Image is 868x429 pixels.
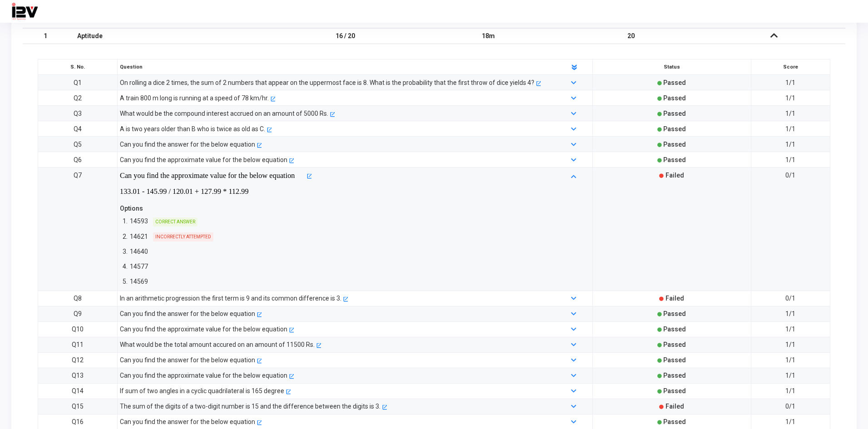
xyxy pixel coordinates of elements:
div: In an arithmetic progression the first term is 9 and its common difference is 3. [120,293,341,303]
div: Can you find the answer for the below equation [120,309,255,319]
td: 20 [560,28,703,44]
div: Question [115,62,554,72]
td: Q6 [38,152,118,168]
td: Q8 [38,291,118,306]
span: Passed [663,110,686,117]
div: 14569 [130,276,148,286]
mat-icon: open_in_new [256,312,261,317]
div: 14621 [130,232,148,242]
span: Failed [666,295,684,302]
span: Passed [663,341,686,348]
span: 1/1 [785,125,795,133]
mat-icon: open_in_new [306,174,311,179]
span: Failed [666,403,684,410]
div: 14640 [130,247,148,256]
div: Can you find the answer for the below equation [120,139,255,149]
td: Q2 [38,90,118,106]
td: Q1 [38,75,118,90]
mat-icon: open_in_new [343,297,348,302]
div: What would be the total amount accured on an amount of 11500 Rs. [120,340,315,350]
th: Score [751,59,830,75]
div: What would be the compound interest accrued on an amount of 5000 Rs. [120,108,328,118]
span: 1/1 [785,356,795,364]
span: Failed [666,172,684,179]
td: Q3 [38,106,118,121]
span: 1/1 [785,94,795,102]
mat-icon: open_in_new [289,374,294,379]
div: 18m [426,29,551,44]
div: Can you find the answer for the below equation [120,417,255,427]
td: Q4 [38,121,118,137]
mat-icon: open_in_new [256,420,261,425]
span: 0/1 [785,403,795,410]
div: Can you find the answer for the below equation [120,355,255,365]
p: Can you find the approximate value for the below equation [120,170,306,181]
span: Passed [663,310,686,317]
mat-icon: open_in_new [266,128,271,133]
mat-icon: open_in_new [256,143,261,148]
span: Passed [663,156,686,163]
span: 1/1 [785,156,795,163]
span: Passed [663,325,686,333]
div: Can you find the approximate value for the below equation [120,370,287,380]
div: 14577 [130,261,148,271]
span: 1/1 [785,418,795,425]
span: 1/1 [785,341,795,348]
div: Can you find the approximate value for the below equation [120,324,287,334]
span: CORRECT ANSWER [153,217,197,227]
span: Passed [663,372,686,379]
span: 1/1 [785,79,795,86]
div: On rolling a dice 2 times, the sum of 2 numbers that appear on the uppermost face is 8. What is t... [120,78,534,88]
span: 1/1 [785,110,795,117]
th: S. No. [38,59,118,75]
span: 1/1 [785,325,795,333]
span: Passed [663,141,686,148]
span: 1/1 [785,141,795,148]
mat-icon: open_in_new [289,328,294,333]
td: 16 / 20 [274,28,417,44]
span: 1/1 [785,310,795,317]
span: 0/1 [785,172,795,179]
span: Passed [663,387,686,394]
span: 133.01 - 145.99 / 120.01 + 127.99 * 112.99 [120,187,249,196]
span: 4. [120,261,130,271]
mat-icon: open_in_new [270,97,275,102]
span: Passed [663,125,686,133]
span: Passed [663,356,686,364]
span: 1/1 [785,372,795,379]
span: 1. [120,216,130,226]
div: A train 800 m long is running at a speed of 78 km/hr. [120,93,269,103]
mat-icon: open_in_new [382,405,387,410]
td: Q5 [38,137,118,152]
mat-icon: open_in_new [536,81,541,86]
span: Passed [663,79,686,86]
td: Q15 [38,399,118,414]
td: Q7 [38,168,118,291]
td: Q12 [38,352,118,368]
span: Passed [663,418,686,425]
mat-icon: open_in_new [330,112,335,117]
span: 0/1 [785,295,795,302]
div: 14593 [130,216,148,226]
img: logo [11,2,38,20]
td: Q11 [38,337,118,352]
span: 2. [120,232,130,242]
div: Options [120,203,143,213]
td: Q13 [38,368,118,383]
mat-icon: open_in_new [289,158,294,163]
mat-icon: open_in_new [256,359,261,364]
span: Passed [663,94,686,102]
div: Aptitude [77,29,265,44]
span: 3. [120,247,130,256]
div: The sum of the digits of a two-digit number is 15 and the difference between the digits is 3. [120,401,380,411]
th: Status [592,59,751,75]
span: 5. [120,276,130,286]
td: Q9 [38,306,118,321]
td: 1 [23,28,68,44]
td: Q10 [38,321,118,337]
span: INCORRECTLY ATTEMPTED [153,232,213,242]
div: A is two years older than B who is twice as old as C. [120,124,265,134]
td: Q14 [38,383,118,399]
div: Can you find the approximate value for the below equation [120,155,287,165]
span: 1/1 [785,387,795,394]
